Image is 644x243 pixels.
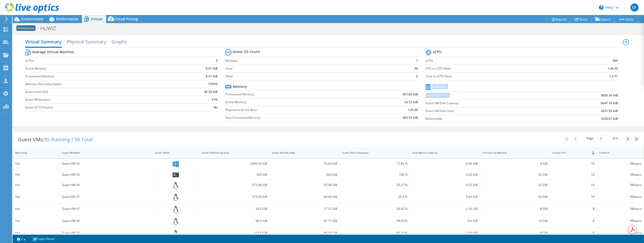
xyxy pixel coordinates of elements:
div: Guest VM Name [62,151,145,154]
div: 66.24 % [342,230,408,236]
b: Capacity [432,84,447,89]
div: VMware [599,172,641,177]
div: 12 GiB [482,218,548,224]
a: 2 [14,236,29,242]
div: 8 [552,206,594,212]
b: 6647.18 GiB [601,101,618,106]
div: Guest VM 56 [62,161,151,166]
div: 16 [552,161,594,166]
div: Yes [15,194,57,200]
b: 266 [613,58,618,63]
div: 81.71 GiB [272,218,338,224]
div: 70.04 GiB [272,161,338,166]
div: 100 % [342,172,408,177]
div: 16 [552,172,594,177]
h1: HUWIZ [38,26,64,31]
div: Guest VMs: [13,132,98,147]
b: 457.00 GiB [403,92,418,97]
div: 8 GiB [482,206,548,212]
label: Core to vCPU Ratio [425,74,567,79]
b: 1:25.58 [408,107,418,112]
b: 40.39 GiB [204,89,218,94]
div: Guest VM 53 [62,172,151,177]
div: 0.56 GiB [412,161,478,166]
label: Active Memory [25,66,176,71]
span: Page of [586,135,618,142]
label: CPU to vCPU Ratio [425,66,567,71]
span: Performance [56,17,78,21]
div: VMware [599,218,641,224]
div: 55.58 GiB [272,182,338,188]
label: Guest Used Disk [25,89,176,94]
div: VMware [599,182,641,188]
div: 99.35 GiB [272,230,338,236]
div: Guest VM 49 [62,182,151,188]
span: 4 [616,136,618,140]
b: Guest OS Count [233,49,260,54]
div: Yes [15,206,57,212]
b: 2221.59 GiB [601,108,618,113]
div: 215.99 GiB [202,194,267,200]
div: 25.27 % [342,182,408,188]
div: 4 GiB [482,161,548,166]
div: 94.33 % [342,218,408,224]
b: 46 [414,66,418,71]
label: Virtual Disk Used [425,93,555,98]
b: 383.53 GiB [403,115,418,120]
div: 215.99 GiB [202,182,267,188]
label: Guest Whitespace [25,97,176,102]
div: Yes [15,161,57,166]
div: 64.46 GiB [272,194,338,200]
input: jump to page [594,135,612,142]
div: Yes [15,182,57,188]
div: Virtual CPU [552,151,588,154]
b: 8.31 GiB [206,74,218,79]
b: 1:2.77 [609,74,618,79]
label: Other [225,74,400,79]
label: vCPU [425,58,567,63]
div: Yes [15,172,57,177]
label: Guest VM Disk Capacity [425,101,555,106]
div: VMware [599,206,641,212]
div: 504 GiB [272,172,338,177]
label: Linux [225,66,400,71]
div: Guest VM 37 [62,230,151,236]
div: 24.9 GiB [202,206,267,212]
label: Provisioned Memory [25,74,176,79]
b: 1:44.33 [608,66,618,71]
div: IsRunning [15,151,51,154]
span: 55 Running / 58 Total [44,136,93,143]
div: 0.64 GiB [412,194,478,200]
span: Cloud Pricing [115,17,138,21]
label: Active Memory [225,100,362,105]
b: 0.61 GiB [206,66,218,71]
b: Average Virtual Machine [32,49,74,54]
div: 32 GiB [482,182,548,188]
div: 0.32 GiB [412,182,478,188]
div: Guest VM OS [155,151,191,154]
div: 34.62 % [342,206,408,212]
span: SF [630,4,638,12]
b: 7 [416,58,418,63]
div: Guest VM Disk Used [272,151,332,154]
div: Guest VM 47 [62,206,151,212]
a: Reports [547,15,571,23]
a: Project Notes [29,236,58,242]
div: 8 [552,218,594,224]
div: Yes [15,218,57,224]
div: 1.04 GiB [412,230,478,236]
div: 32 GiB [482,172,548,177]
div: 3.52 GiB [412,172,478,177]
label: Guest VM Disk Used [425,108,555,113]
b: Memory [233,84,247,89]
div: VMware [599,230,641,236]
h2: Graphs [111,37,127,47]
div: 142.6 GiB [202,230,267,236]
a: More [614,15,638,23]
h2: Physical Summary [67,37,106,47]
b: No [214,105,218,110]
div: VMware [599,161,641,166]
div: 0.6 GiB [412,218,478,224]
div: 2.16 GiB [412,206,478,212]
span: Environment [21,17,44,21]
